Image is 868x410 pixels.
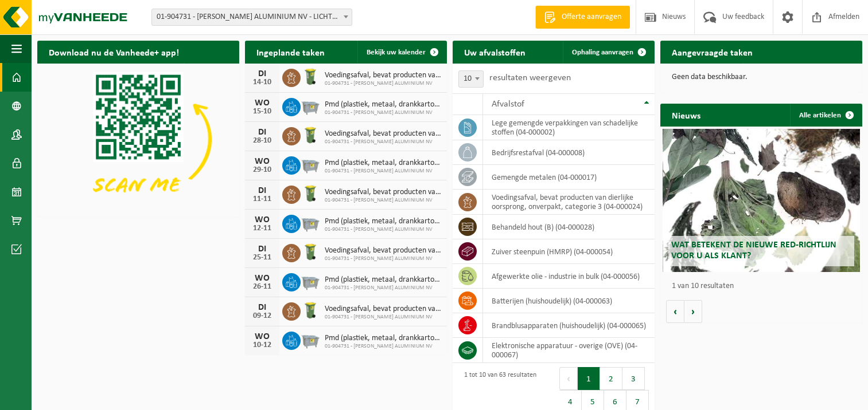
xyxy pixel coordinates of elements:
button: Vorige [666,300,684,323]
a: Offerte aanvragen [535,6,630,29]
span: Ophaling aanvragen [572,49,633,56]
a: Alle artikelen [790,104,861,127]
div: WO [251,274,274,283]
img: WB-2500-GAL-GY-01 [301,96,320,116]
span: Voedingsafval, bevat producten van dierlijke oorsprong, onverpakt, categorie 3 [325,129,441,139]
button: 1 [578,367,600,390]
div: WO [251,332,274,341]
td: elektronische apparatuur - overige (OVE) (04-000067) [483,338,655,363]
span: Pmd (plastiek, metaal, drankkartons) (bedrijven) [325,217,441,226]
span: 01-904731 - REMI CLAEYS ALUMINIUM NV - LICHTERVELDE [151,9,352,26]
td: batterijen (huishoudelijk) (04-000063) [483,289,655,313]
span: 01-904731 - [PERSON_NAME] ALUMINIUM NV [325,343,441,350]
img: WB-0140-HPE-GN-50 [301,184,320,203]
div: 10-12 [251,341,274,349]
span: 10 [458,70,484,88]
h2: Uw afvalstoffen [453,41,537,63]
div: 28-10 [251,137,274,145]
div: 15-10 [251,108,274,116]
td: voedingsafval, bevat producten van dierlijke oorsprong, onverpakt, categorie 3 (04-000024) [483,190,655,215]
div: 12-11 [251,224,274,232]
td: zuiver steenpuin (HMRP) (04-000054) [483,239,655,264]
img: WB-0140-HPE-GN-50 [301,301,320,320]
img: WB-2500-GAL-GY-01 [301,271,320,291]
span: Voedingsafval, bevat producten van dierlijke oorsprong, onverpakt, categorie 3 [325,71,441,80]
button: Volgende [684,300,702,323]
div: DI [251,128,274,137]
span: Pmd (plastiek, metaal, drankkartons) (bedrijven) [325,275,441,285]
h2: Aangevraagde taken [660,41,764,63]
img: Download de VHEPlus App [37,64,239,215]
img: WB-0140-HPE-GN-50 [301,125,320,145]
span: 01-904731 - [PERSON_NAME] ALUMINIUM NV [325,168,441,175]
span: Pmd (plastiek, metaal, drankkartons) (bedrijven) [325,100,441,109]
span: Pmd (plastiek, metaal, drankkartons) (bedrijven) [325,159,441,168]
span: Offerte aanvragen [559,11,624,23]
div: DI [251,303,274,312]
h2: Nieuws [660,104,712,126]
span: 01-904731 - [PERSON_NAME] ALUMINIUM NV [325,255,441,262]
span: 01-904731 - [PERSON_NAME] ALUMINIUM NV [325,226,441,233]
div: 26-11 [251,283,274,291]
div: WO [251,215,274,224]
button: 3 [622,367,645,390]
p: Geen data beschikbaar. [672,73,851,81]
div: WO [251,98,274,108]
span: 01-904731 - [PERSON_NAME] ALUMINIUM NV [325,139,441,145]
button: 2 [600,367,622,390]
td: bedrijfsrestafval (04-000008) [483,140,655,165]
span: Voedingsafval, bevat producten van dierlijke oorsprong, onverpakt, categorie 3 [325,305,441,314]
div: 29-10 [251,166,274,174]
img: WB-2500-GAL-GY-01 [301,213,320,232]
img: WB-0140-HPE-GN-50 [301,67,320,86]
span: Pmd (plastiek, metaal, drankkartons) (bedrijven) [325,334,441,343]
span: Voedingsafval, bevat producten van dierlijke oorsprong, onverpakt, categorie 3 [325,246,441,255]
a: Ophaling aanvragen [563,41,653,64]
div: 14-10 [251,78,274,86]
div: DI [251,186,274,195]
span: Afvalstof [492,100,524,109]
td: afgewerkte olie - industrie in bulk (04-000056) [483,264,655,289]
p: 1 van 10 resultaten [672,282,857,290]
img: WB-2500-GAL-GY-01 [301,330,320,349]
img: WB-2500-GAL-GY-01 [301,155,320,174]
span: 01-904731 - [PERSON_NAME] ALUMINIUM NV [325,197,441,204]
span: Wat betekent de nieuwe RED-richtlijn voor u als klant? [671,241,836,261]
span: 10 [459,71,483,87]
div: 11-11 [251,195,274,203]
td: brandblusapparaten (huishoudelijk) (04-000065) [483,313,655,338]
a: Wat betekent de nieuwe RED-richtlijn voor u als klant? [663,129,861,272]
span: Voedingsafval, bevat producten van dierlijke oorsprong, onverpakt, categorie 3 [325,188,441,197]
div: WO [251,157,274,166]
span: 01-904731 - [PERSON_NAME] ALUMINIUM NV [325,109,441,116]
span: 01-904731 - REMI CLAEYS ALUMINIUM NV - LICHTERVELDE [152,9,352,25]
span: 01-904731 - [PERSON_NAME] ALUMINIUM NV [325,285,441,291]
img: WB-0140-HPE-GN-50 [301,242,320,262]
h2: Download nu de Vanheede+ app! [37,41,190,63]
div: 25-11 [251,254,274,262]
div: DI [251,69,274,78]
h2: Ingeplande taken [245,41,336,63]
td: gemengde metalen (04-000017) [483,165,655,190]
span: Bekijk uw kalender [367,49,426,56]
a: Bekijk uw kalender [357,41,446,64]
td: lege gemengde verpakkingen van schadelijke stoffen (04-000002) [483,115,655,140]
label: resultaten weergeven [489,73,571,82]
td: behandeld hout (B) (04-000028) [483,215,655,239]
button: Previous [559,367,578,390]
span: 01-904731 - [PERSON_NAME] ALUMINIUM NV [325,80,441,87]
div: DI [251,245,274,254]
span: 01-904731 - [PERSON_NAME] ALUMINIUM NV [325,314,441,321]
div: 09-12 [251,312,274,320]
